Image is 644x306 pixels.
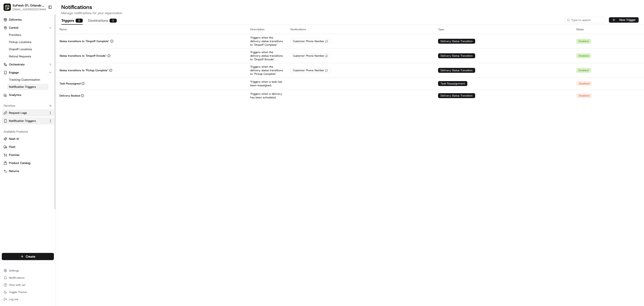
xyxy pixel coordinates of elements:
[2,267,54,274] button: Settings
[20,79,61,82] div: We're available if you need us!
[250,65,283,76] p: Triggers when the delivery status transitions to "Pickup Complete"
[2,117,54,125] button: Notification Triggers
[37,101,39,105] span: •
[9,71,19,75] span: Engage
[44,143,54,146] span: Pylon
[2,143,54,151] button: Fleet
[110,19,117,23] div: 2
[250,50,283,61] p: Triggers when the delivery status transitions to "Dropoff Enroute"
[40,113,49,117] span: [DATE]
[2,61,54,68] button: Orchestrate
[9,101,13,105] img: 1736555255976-a54dd68f-1ca7-489b-9aae-adbdc363a1c4
[9,269,19,272] span: Settings
[4,97,12,104] img: Brittany Newman
[2,2,46,13] button: SoFresh (FL Orlando - Longwood)SoFresh (FL Orlando - [GEOGRAPHIC_DATA])[EMAIL_ADDRESS][DOMAIN_NAME]
[9,283,25,287] span: Chat with us!
[9,74,17,82] img: 4920774857489_3d7f54699973ba98c624_72.jpg
[438,53,475,58] div: Delivery Status Transition
[250,28,283,31] div: Description
[40,101,49,105] span: [DATE]
[14,101,36,105] span: [PERSON_NAME]
[61,17,83,25] button: Triggers
[4,132,8,136] div: 📗
[290,39,330,44] div: Customer Phone Number
[26,254,35,259] span: Create
[9,62,25,67] span: Orchestrate
[290,68,330,73] div: Customer Phone Number
[250,80,283,87] p: Triggers when a task has been reassigned.
[13,3,44,8] span: SoFresh (FL Orlando - [GEOGRAPHIC_DATA])
[576,39,591,44] div: Enabled
[37,113,39,117] span: •
[9,161,30,165] span: Product Catalog
[2,24,54,31] button: Control
[9,153,19,157] span: Promise
[2,168,54,175] button: Returns
[59,39,109,43] p: Status transitions to "Dropoff Complete"
[576,81,592,86] div: Disabled
[9,78,40,82] span: Tracking Customization
[250,36,283,47] p: Triggers when the delivery status transitions to "Dropoff Complete"
[4,90,30,93] div: Past conversations
[9,33,21,37] span: Providers
[3,130,36,138] a: 📗Knowledge Base
[59,69,108,72] p: Status transitions to "Pickup Complete"
[7,53,49,60] a: Refund Requests
[2,135,54,142] button: Nash AI
[4,109,12,116] img: Masood Aslam
[2,69,54,76] button: Engage
[4,50,81,57] p: Welcome 👋
[69,89,81,94] button: See all
[4,36,13,45] img: Nash
[7,46,49,52] a: Dropoff Locations
[290,28,431,31] div: Destinations
[9,18,22,22] span: Deliveries
[36,130,74,138] a: 💻API Documentation
[2,91,54,99] a: Analytics
[2,128,54,135] div: Available Products
[9,119,36,123] span: Notification Triggers
[13,8,49,11] button: [EMAIL_ADDRESS][DOMAIN_NAME]
[576,93,592,98] div: Disabled
[2,159,54,167] button: Product Catalog
[4,74,13,82] img: 1736555255976-a54dd68f-1ca7-489b-9aae-adbdc363a1c4
[7,32,49,38] a: Providers
[9,297,18,301] span: Log out
[438,68,475,73] div: Delivery Status Transition
[61,4,639,11] h1: Notifications
[42,132,72,136] span: API Documentation
[609,17,639,23] button: New Trigger
[438,81,467,86] div: Task Reassignment
[7,39,49,45] a: Pickup Locations
[9,276,25,280] span: Notifications
[9,26,18,30] span: Control
[4,145,52,149] a: Fleet
[9,85,36,89] span: Notification Triggers
[2,282,54,288] button: Chat with us!
[9,169,19,173] span: Returns
[576,53,591,58] div: Enabled
[38,132,41,136] div: 💻
[76,19,83,23] div: 5
[2,275,54,281] button: Notifications
[32,142,54,146] a: Powered byPylon
[4,161,52,165] a: Product Catalog
[7,84,49,90] a: Notification Triggers
[438,39,475,44] div: Delivery Status Transition
[2,296,54,302] button: Log out
[4,111,47,115] a: Request Logs
[4,137,52,141] a: Nash AI
[59,54,106,58] p: Status transitions to "Dropoff Enroute"
[9,93,21,97] span: Analytics
[576,68,591,73] div: Enabled
[438,28,569,31] div: Type
[565,17,605,23] input: Type to search
[9,47,32,51] span: Dropoff Locations
[9,145,15,149] span: Fleet
[14,113,36,117] span: [PERSON_NAME]
[250,92,283,99] p: Triggers when a delivery has been scheduled.
[2,253,54,260] button: Create
[9,137,19,141] span: Nash AI
[2,151,54,159] button: Promise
